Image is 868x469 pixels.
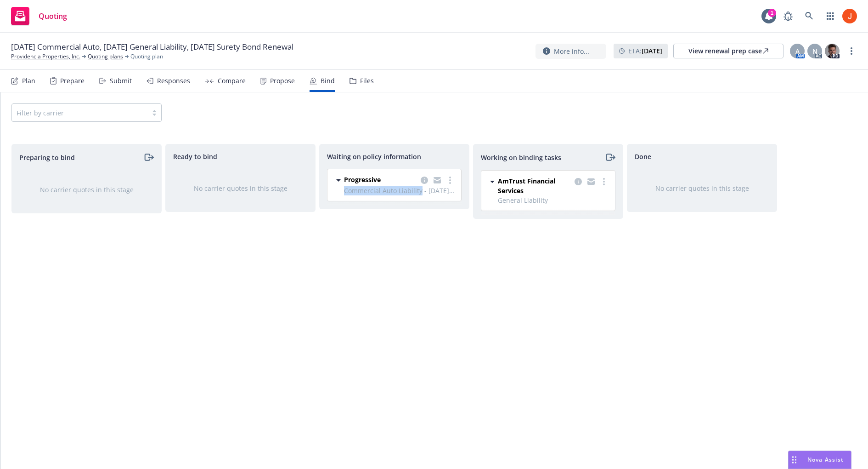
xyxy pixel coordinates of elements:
a: copy logging email [573,176,584,187]
a: Quoting [7,3,71,29]
a: Quoting plans [88,52,123,61]
span: Ready to bind [173,152,217,161]
span: Waiting on policy information [327,152,421,161]
div: Compare [218,77,246,85]
a: Switch app [821,7,840,25]
div: Prepare [60,77,85,85]
div: Responses [157,77,190,85]
a: more [846,46,857,57]
div: View renewal prep case [688,44,768,58]
a: Report a Bug [779,7,797,25]
div: No carrier quotes in this stage [180,183,300,193]
button: Nova Assist [788,451,851,469]
a: more [598,176,609,187]
span: Quoting plan [130,52,163,61]
div: Plan [22,77,35,85]
span: N [812,46,817,56]
span: More info... [554,46,589,56]
span: ETA : [628,46,662,56]
a: copy logging email [432,175,443,186]
span: Preparing to bind [19,153,75,162]
div: Bind [321,77,335,85]
div: Propose [270,77,295,85]
span: [DATE] Commercial Auto, [DATE] General Liability, [DATE] Surety Bond Renewal [11,41,293,52]
a: copy logging email [419,175,430,186]
a: Providencia Properties, Inc. [11,52,80,61]
strong: [DATE] [642,46,662,55]
a: Search [800,7,818,25]
a: View renewal prep case [673,44,783,58]
button: More info... [535,44,606,59]
span: Done [635,152,651,161]
span: Progressive [344,175,381,184]
span: Nova Assist [807,456,844,463]
span: Commercial Auto Liability - [DATE]-[DATE] Coml Auto [344,186,456,195]
div: No carrier quotes in this stage [27,185,147,194]
a: moveRight [143,152,154,163]
div: Submit [110,77,132,85]
img: photo [842,9,857,23]
span: Quoting [39,12,67,20]
div: Files [360,77,374,85]
span: A [795,46,800,56]
span: General Liability [498,195,609,205]
div: Drag to move [789,451,800,469]
img: photo [825,44,840,58]
div: No carrier quotes in this stage [642,183,762,193]
a: copy logging email [586,176,597,187]
div: 1 [768,9,776,17]
span: Working on binding tasks [481,153,561,162]
a: moveRight [604,152,615,163]
a: more [445,175,456,186]
span: AmTrust Financial Services [498,176,571,195]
